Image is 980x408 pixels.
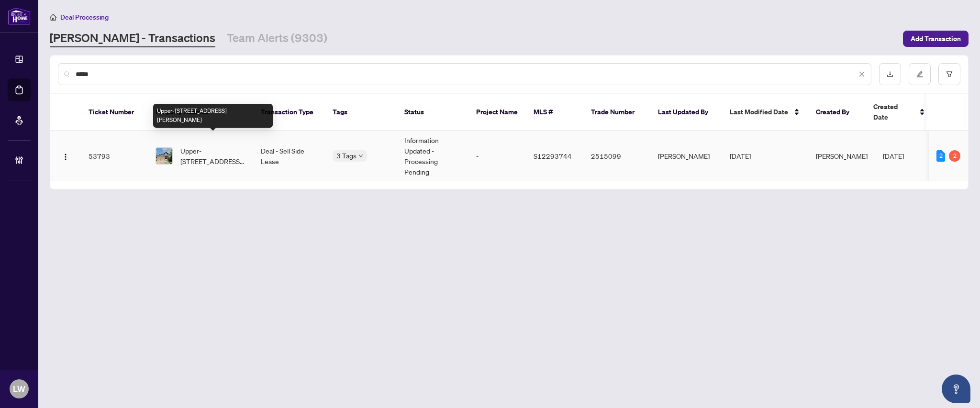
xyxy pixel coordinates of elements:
th: Created By [808,94,866,131]
td: [PERSON_NAME] [650,131,722,181]
td: 53793 [81,131,148,181]
span: Deal Processing [60,13,109,22]
th: Project Name [468,94,526,131]
button: Logo [58,148,73,164]
th: Property Address [148,94,253,131]
a: Team Alerts (9303) [227,30,327,47]
td: Deal - Sell Side Lease [253,131,325,181]
div: Upper-[STREET_ADDRESS][PERSON_NAME] [153,104,273,128]
span: Created Date [873,101,913,122]
div: 2 [949,150,960,162]
button: edit [909,63,931,85]
span: edit [916,71,923,77]
span: 3 Tags [336,150,356,161]
span: home [50,14,56,21]
span: Last Modified Date [730,107,788,117]
th: MLS # [526,94,583,131]
td: - [468,131,526,181]
th: Transaction Type [253,94,325,131]
button: filter [938,63,960,85]
span: down [358,154,363,158]
img: logo [8,7,31,25]
span: filter [946,71,953,77]
span: download [887,71,893,77]
th: Last Updated By [650,94,722,131]
span: S12293744 [534,152,572,160]
span: Add Transaction [911,31,961,46]
button: download [879,63,901,85]
th: Created Date [866,94,933,131]
th: Trade Number [583,94,650,131]
td: Information Updated - Processing Pending [397,131,468,181]
th: Tags [325,94,397,131]
img: thumbnail-img [156,148,172,164]
img: Logo [62,153,69,161]
button: Open asap [942,375,970,403]
span: [DATE] [730,152,751,160]
span: [DATE] [883,152,904,160]
span: Upper-[STREET_ADDRESS][PERSON_NAME] [180,145,245,166]
a: [PERSON_NAME] - Transactions [50,30,215,47]
th: Status [397,94,468,131]
th: Last Modified Date [722,94,808,131]
button: Add Transaction [903,31,969,47]
span: [PERSON_NAME] [816,152,868,160]
span: LW [13,382,25,396]
div: 2 [936,150,945,162]
td: 2515099 [583,131,650,181]
th: Ticket Number [81,94,148,131]
span: close [858,71,865,77]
